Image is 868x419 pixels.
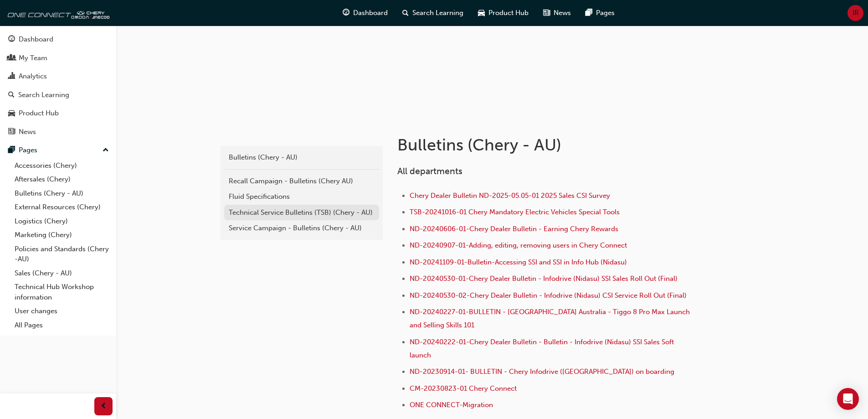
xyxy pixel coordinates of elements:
[410,367,674,376] a: ND-20230914-01- BULLETIN - Chery Infodrive ([GEOGRAPHIC_DATA]) on boarding
[4,142,113,159] button: Pages
[410,258,627,266] a: ND-20241109-01-Bulletin-Accessing SSI and SSI in Info Hub (Nidasu)
[578,4,622,22] a: pages-iconPages
[229,191,375,202] div: Fluid Specifications
[410,225,618,233] a: ND-20240606-01-Chery Dealer Bulletin - Earning Chery Rewards
[397,135,696,155] h1: Bulletins (Chery - AU)
[471,4,536,22] a: car-iconProduct Hub
[847,5,863,21] button: IR
[4,50,113,67] a: My Team
[8,109,15,118] span: car-icon
[410,338,676,359] a: ND-20240222-01-Chery Dealer Bulletin - Bulletin - Infodrive (Nidasu) SSI Sales Soft launch
[11,214,113,228] a: Logistics (Chery)
[224,220,379,236] a: Service Campaign - Bulletins (Chery - AU)
[4,29,113,142] button: DashboardMy TeamAnalyticsSearch LearningProduct HubNews
[8,91,15,99] span: search-icon
[410,401,493,409] a: ONE CONNECT-Migration
[543,7,550,19] span: news-icon
[19,127,36,137] div: News
[229,207,375,218] div: Technical Service Bulletins (TSB) (Chery - AU)
[554,8,571,18] span: News
[11,242,113,266] a: Policies and Standards (Chery -AU)
[11,318,113,332] a: All Pages
[4,68,113,85] a: Analytics
[410,308,692,329] a: ND-20240227-01-BULLETIN - [GEOGRAPHIC_DATA] Australia - Tiggo 8 Pro Max Launch and Selling Skills...
[335,4,395,22] a: guage-iconDashboard
[8,36,15,44] span: guage-icon
[4,31,113,48] a: Dashboard
[103,145,109,156] span: up-icon
[488,8,529,18] span: Product Hub
[224,189,379,205] a: Fluid Specifications
[224,150,379,166] a: Bulletins (Chery - AU)
[536,4,578,22] a: news-iconNews
[397,166,462,176] span: All departments
[229,176,375,186] div: Recall Campaign - Bulletins (Chery AU)
[8,128,15,136] span: news-icon
[11,304,113,318] a: User changes
[8,146,15,155] span: pages-icon
[4,87,113,103] a: Search Learning
[11,172,113,186] a: Aftersales (Chery)
[410,241,627,249] a: ND-20240907-01-Adding, editing, removing users in Chery Connect
[402,7,409,19] span: search-icon
[229,152,375,163] div: Bulletins (Chery - AU)
[11,228,113,242] a: Marketing (Chery)
[224,173,379,189] a: Recall Campaign - Bulletins (Chery AU)
[410,208,620,216] a: TSB-20241016-01 Chery Mandatory Electric Vehicles Special Tools
[5,4,109,22] img: oneconnect
[353,8,388,18] span: Dashboard
[853,8,859,18] span: IR
[11,280,113,304] a: Technical Hub Workshop information
[19,53,47,63] div: My Team
[410,274,678,283] a: ND-20240530-01-Chery Dealer Bulletin - Infodrive (Nidasu) SSI Sales Roll Out (Final)
[19,71,47,82] div: Analytics
[410,384,517,393] a: CM-20230823-01 Chery Connect
[229,223,375,233] div: Service Campaign - Bulletins (Chery - AU)
[395,4,471,22] a: search-iconSearch Learning
[8,54,15,62] span: people-icon
[412,8,463,18] span: Search Learning
[8,72,15,81] span: chart-icon
[586,7,592,19] span: pages-icon
[4,105,113,122] a: Product Hub
[224,205,379,221] a: Technical Service Bulletins (TSB) (Chery - AU)
[343,7,349,19] span: guage-icon
[410,191,610,200] a: Chery Dealer Bulletin ND-2025-05.05-01 2025 Sales CSI Survey
[410,291,687,300] a: ND-20240530-02-Chery Dealer Bulletin - Infodrive (Nidasu) CSI Service Roll Out (Final)
[11,186,113,201] a: Bulletins (Chery - AU)
[11,266,113,280] a: Sales (Chery - AU)
[19,145,37,155] div: Pages
[19,34,53,45] div: Dashboard
[11,200,113,214] a: External Resources (Chery)
[478,7,485,19] span: car-icon
[837,388,859,410] div: Open Intercom Messenger
[19,108,59,119] div: Product Hub
[18,90,69,100] div: Search Learning
[596,8,615,18] span: Pages
[100,401,107,412] span: prev-icon
[11,159,113,173] a: Accessories (Chery)
[4,124,113,140] a: News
